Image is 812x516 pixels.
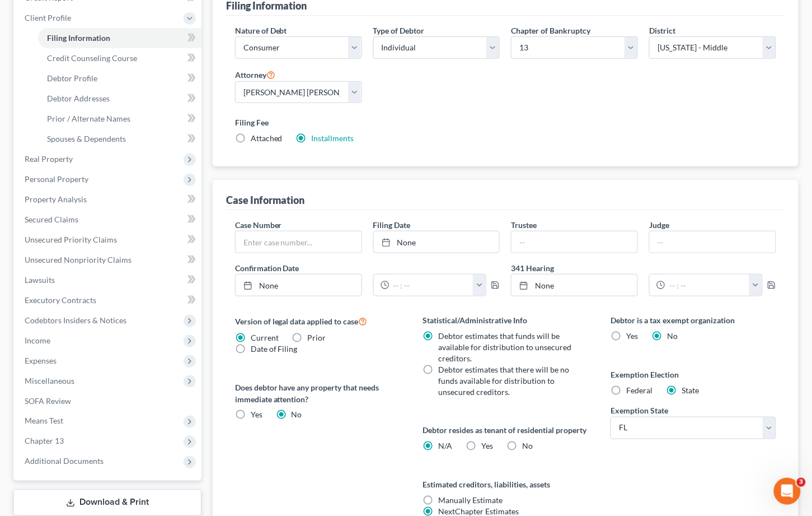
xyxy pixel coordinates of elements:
input: Enter case number... [236,231,362,253]
span: Yes [626,331,638,341]
label: Type of Debtor [373,25,425,36]
label: Does debtor have any property that needs immediate attention? [235,382,401,405]
span: SOFA Review [25,396,71,406]
span: Means Test [25,416,63,426]
a: Debtor Profile [38,68,201,89]
span: No [523,441,533,451]
label: Exemption State [611,405,668,417]
label: Version of legal data applied to case [235,314,401,328]
span: Additional Documents [25,457,104,466]
span: Codebtors Insiders & Notices [25,315,126,325]
a: Lawsuits [16,270,201,290]
label: 341 Hearing [505,262,782,274]
a: Filing Information [38,28,201,48]
span: Manually Estimate [439,496,503,505]
span: Real Property [25,154,73,164]
a: None [236,275,362,296]
input: -- : -- [665,275,749,296]
label: District [649,25,675,36]
input: -- : -- [389,275,473,296]
a: Debtor Addresses [38,89,201,109]
span: Debtor estimates that funds will be available for distribution to unsecured creditors. [439,331,572,363]
a: SOFA Review [16,391,201,411]
span: Secured Claims [25,215,78,224]
span: Unsecured Priority Claims [25,235,117,244]
span: Federal [626,385,653,395]
span: Lawsuits [25,275,55,285]
label: Filing Date [373,219,411,231]
span: No [292,410,302,420]
span: Yes [251,410,262,420]
label: Case Number [235,219,282,231]
span: Expenses [25,356,57,365]
iframe: Intercom live chat [774,478,801,505]
a: Property Analysis [16,189,201,210]
span: Yes [482,441,494,451]
label: Statistical/Administrative Info [423,314,589,326]
input: -- [511,231,637,253]
a: Unsecured Nonpriority Claims [16,250,201,270]
label: Attorney [235,68,275,81]
label: Debtor resides as tenant of residential property [423,425,589,436]
span: Prior [308,333,326,342]
a: Prior / Alternate Names [38,109,201,129]
span: Personal Property [25,174,88,184]
a: None [511,275,637,296]
span: Debtor Addresses [47,94,110,103]
span: Attached [251,133,283,143]
a: Installments [312,133,354,143]
a: Unsecured Priority Claims [16,230,201,250]
label: Chapter of Bankruptcy [511,25,590,36]
label: Trustee [511,219,537,231]
label: Estimated creditors, liabilities, assets [423,479,589,491]
label: Filing Fee [235,117,776,128]
a: Download & Print [13,490,201,516]
a: Credit Counseling Course [38,48,201,68]
span: Filing Information [47,33,110,43]
a: None [374,231,500,253]
span: Date of Filing [251,344,298,354]
label: Exemption Election [611,369,776,380]
label: Nature of Debt [235,25,287,36]
span: Property Analysis [25,194,87,204]
span: Current [251,333,279,342]
span: Credit Counseling Course [47,53,137,63]
span: Debtor Profile [47,73,97,83]
span: 3 [797,478,806,487]
span: Spouses & Dependents [47,134,126,143]
span: Client Profile [25,13,71,22]
span: Debtor estimates that there will be no funds available for distribution to unsecured creditors. [439,365,570,397]
label: Debtor is a tax exempt organization [611,314,776,326]
span: Income [25,336,50,345]
a: Spouses & Dependents [38,129,201,149]
input: -- [650,231,776,253]
span: N/A [439,441,453,451]
span: State [682,385,699,395]
label: Judge [649,219,669,231]
span: Unsecured Nonpriority Claims [25,255,132,264]
span: Chapter 13 [25,436,64,446]
span: Miscellaneous [25,376,74,385]
a: Executory Contracts [16,290,201,310]
label: Confirmation Date [229,262,506,274]
a: Secured Claims [16,210,201,230]
div: Case Information [226,193,305,207]
span: Prior / Alternate Names [47,114,130,123]
span: Executory Contracts [25,295,96,305]
span: No [667,331,678,341]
